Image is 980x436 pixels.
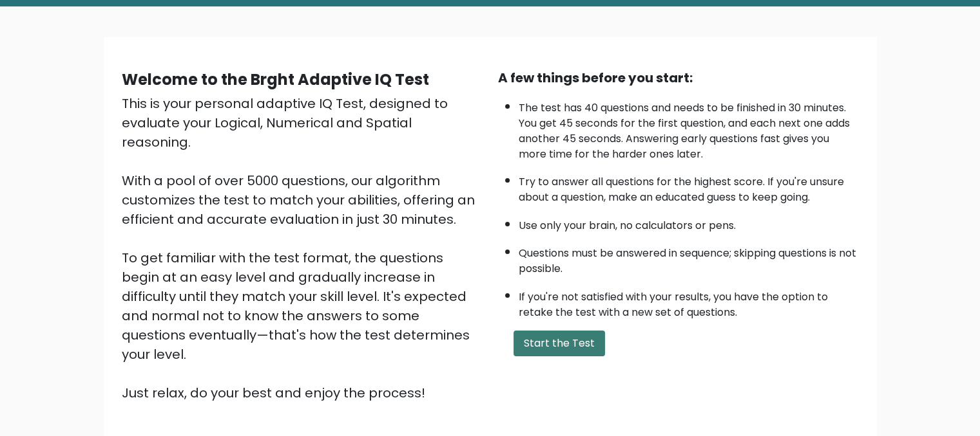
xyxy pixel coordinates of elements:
li: Try to answer all questions for the highest score. If you're unsure about a question, make an edu... [519,168,859,205]
li: Use only your brain, no calculators or pens. [519,212,859,233]
button: Start the Test [514,331,605,356]
li: If you're not satisfied with your results, you have the option to retake the test with a new set ... [519,283,859,320]
b: Welcome to the Brght Adaptive IQ Test [122,69,429,90]
li: The test has 40 questions and needs to be finished in 30 minutes. You get 45 seconds for the firs... [519,94,859,162]
li: Questions must be answered in sequence; skipping questions is not possible. [519,239,859,277]
div: This is your personal adaptive IQ Test, designed to evaluate your Logical, Numerical and Spatial ... [122,94,483,403]
div: A few things before you start: [498,68,859,87]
